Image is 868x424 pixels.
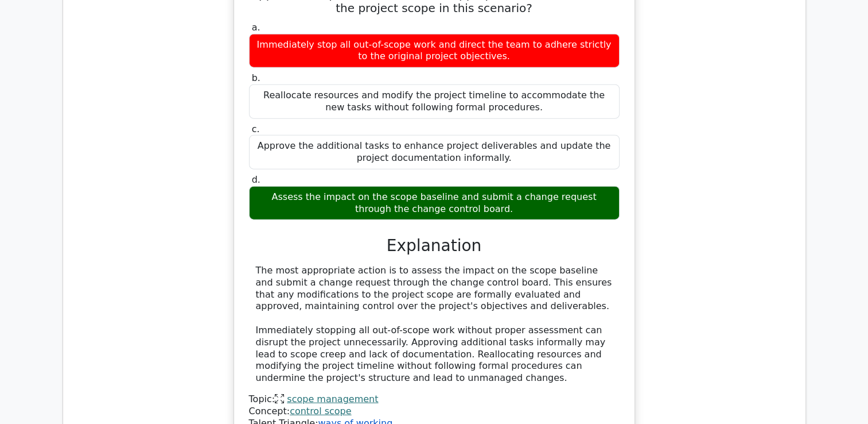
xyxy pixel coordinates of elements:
[290,406,351,417] a: control scope
[287,394,378,404] a: scope management
[252,22,260,33] span: a.
[249,34,620,68] div: Immediately stop all out-of-scope work and direct the team to adhere strictly to the original pro...
[252,174,260,185] span: d.
[249,84,620,119] div: Reallocate resources and modify the project timeline to accommodate the new tasks without followi...
[256,265,613,384] div: The most appropriate action is to assess the impact on the scope baseline and submit a change req...
[252,72,260,83] span: b.
[249,394,620,406] div: Topic:
[249,186,620,221] div: Assess the impact on the scope baseline and submit a change request through the change control bo...
[252,124,260,134] span: c.
[249,406,620,418] div: Concept:
[256,236,613,256] h3: Explanation
[249,135,620,169] div: Approve the additional tasks to enhance project deliverables and update the project documentation...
